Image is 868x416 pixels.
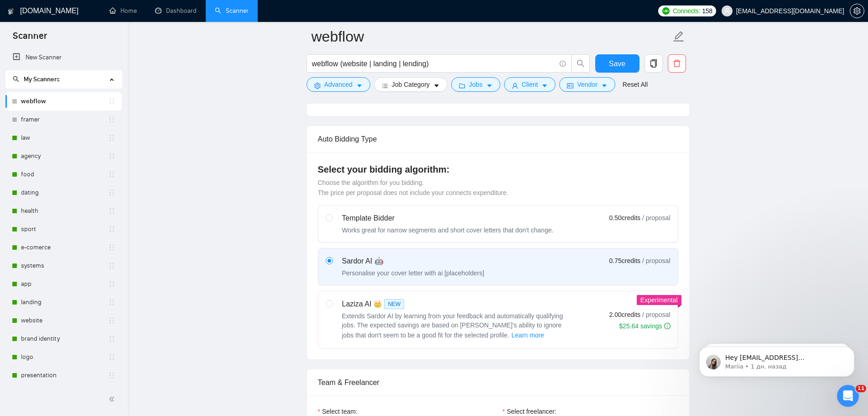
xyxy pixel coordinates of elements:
img: upwork-logo.png [662,7,670,15]
span: double-left [109,395,118,404]
li: sport [5,220,122,238]
span: holder [108,372,115,379]
span: search [572,59,589,68]
li: New Scanner [5,48,122,67]
img: logo [8,4,14,19]
a: searchScanner [215,7,249,15]
a: agency [21,147,108,165]
span: info-circle [560,61,566,67]
span: holder [108,353,115,361]
span: holder [108,207,115,215]
span: NEW [384,299,404,309]
span: 158 [702,6,712,16]
span: Client [522,79,538,90]
a: law [21,129,108,147]
div: Template Bidder [342,213,554,224]
span: setting [314,82,321,89]
span: holder [108,116,115,123]
li: website [5,311,122,330]
span: holder [108,280,115,288]
li: dating [5,184,122,202]
a: systems [21,257,108,275]
li: health [5,202,122,220]
button: folderJobscaret-down [451,77,500,92]
a: landing [21,293,108,311]
span: / proposal [642,256,670,265]
li: app [5,275,122,293]
a: New Scanner [13,48,114,67]
span: / proposal [642,310,670,319]
span: setting [850,7,864,15]
button: settingAdvancedcaret-down [307,77,370,92]
span: holder [108,299,115,306]
span: delete [668,59,686,68]
span: caret-down [433,82,440,89]
a: e-comerce [21,238,108,257]
span: 2.00 credits [609,310,640,320]
button: barsJob Categorycaret-down [374,77,447,92]
a: Reset All [623,79,648,90]
span: 0.75 credits [609,256,640,266]
li: systems [5,257,122,275]
span: 0.50 credits [609,213,640,223]
a: website [21,311,108,330]
span: holder [108,226,115,233]
span: folder [459,82,465,89]
span: Learn more [511,330,544,340]
div: Works great for narrow segments and short cover letters that don't change. [342,226,554,235]
span: Job Category [392,79,430,90]
span: Connects: [673,6,700,16]
div: Team & Freelancer [318,369,678,395]
button: Save [595,54,639,73]
span: search [13,76,19,82]
span: holder [108,244,115,251]
button: search [572,54,590,73]
div: Personalise your cover letter with ai [placeholders] [342,269,484,278]
span: holder [108,262,115,269]
li: presentation [5,366,122,384]
span: copy [645,59,662,68]
span: Extends Sardor AI by learning from your feedback and automatically qualifying jobs. The expected ... [342,312,563,339]
a: dashboardDashboard [155,7,197,15]
a: health [21,202,108,220]
span: My Scanners [13,75,60,83]
input: Search Freelance Jobs... [312,58,556,69]
span: caret-down [486,82,493,89]
div: Auto Bidding Type [318,126,678,152]
button: idcardVendorcaret-down [559,77,615,92]
span: idcard [567,82,573,89]
button: setting [850,4,864,18]
li: law [5,129,122,147]
a: homeHome [109,7,137,15]
a: setting [850,7,864,15]
span: caret-down [356,82,363,89]
span: 11 [856,385,866,392]
li: webflow [5,92,122,111]
a: webflow [21,92,108,111]
div: $25.64 savings [619,321,670,331]
span: info-circle [664,323,670,329]
a: logo [21,348,108,366]
span: user [724,8,730,14]
span: holder [108,153,115,160]
span: / proposal [642,213,670,222]
span: Advanced [324,79,353,90]
span: Save [609,58,625,69]
button: Laziza AI NEWExtends Sardor AI by learning from your feedback and automatically qualifying jobs. ... [511,330,545,341]
span: holder [108,134,115,142]
span: Vendor [577,79,597,90]
span: holder [108,171,115,178]
a: food [21,165,108,184]
div: Sardor AI 🤖 [342,256,484,267]
button: delete [668,54,686,73]
span: bars [382,82,388,89]
a: presentation [21,366,108,384]
span: holder [108,98,115,105]
span: user [512,82,518,89]
span: 👑 [373,299,382,310]
span: holder [108,189,115,196]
